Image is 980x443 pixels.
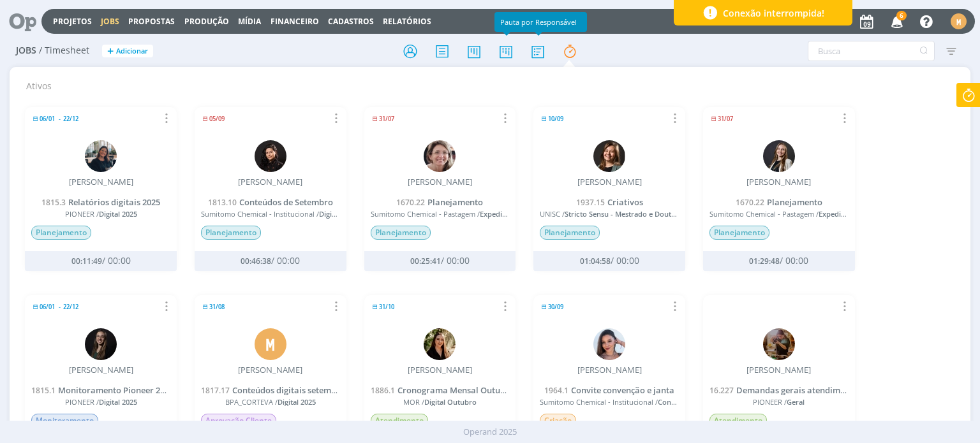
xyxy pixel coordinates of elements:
[41,197,66,208] span: 1815.3
[85,328,117,360] img: N
[71,256,102,266] span: 00:11:49
[85,140,117,172] img: M
[571,384,674,396] span: Convite convenção e janta
[718,116,733,122] span: 31/07
[577,177,642,187] div: [PERSON_NAME]
[723,6,824,20] span: Conexão interrompida!
[232,384,345,396] span: Conteúdos digitais setembro
[736,197,764,208] span: 1670.22
[68,196,160,208] span: Relatórios digitais 2025
[396,197,425,208] span: 1670.22
[767,196,822,208] span: Planejamento
[562,256,657,266] div: / 00:00
[709,210,849,218] span: Sumitomo Chemical - Pastagem /
[54,256,149,266] div: / 00:00
[63,116,78,122] span: 22/12
[278,397,316,407] span: Digital 2025
[39,45,89,56] span: / Timesheet
[565,209,711,219] span: Stricto Sensu - Mestrado e Doutorado 25/26
[31,385,56,396] span: 1815.1
[392,256,487,266] div: / 00:00
[97,17,123,27] button: Jobs
[238,16,261,27] a: Mídia
[371,385,395,396] span: 1886.1
[181,17,233,27] button: Produção
[787,397,805,407] span: Geral
[424,140,456,172] img: A
[59,304,61,310] span: -
[59,116,61,122] span: -
[408,177,472,187] div: [PERSON_NAME]
[99,397,137,407] span: Digital 2025
[709,398,849,406] span: PIONEER /
[951,13,967,29] div: M
[709,414,767,428] span: Atendimento
[746,177,811,187] div: [PERSON_NAME]
[69,365,133,375] div: [PERSON_NAME]
[102,45,153,58] button: +Adicionar
[238,365,302,375] div: [PERSON_NAME]
[53,16,92,27] a: Projetos
[709,385,734,396] span: 16.227
[577,365,642,375] div: [PERSON_NAME]
[234,17,265,27] button: Mídia
[540,226,600,240] span: Planejamento
[16,45,36,56] span: Jobs
[239,196,333,208] span: Conteúdos de Setembro
[209,116,225,122] span: 05/09
[819,209,913,219] span: Expedição da Produtividade
[379,304,394,310] span: 31/10
[709,226,769,240] span: Planejamento
[424,328,456,360] img: C
[31,226,91,240] span: Planejamento
[201,210,340,218] span: Sumitomo Chemical - Institucional /
[896,11,907,20] span: 6
[69,177,133,187] div: [PERSON_NAME]
[580,256,611,266] span: 01:04:58
[379,116,394,122] span: 31/07
[410,256,441,266] span: 00:25:41
[208,197,237,208] span: 1813.10
[49,17,96,27] button: Projetos
[201,414,276,428] span: Aprovação Cliente
[883,10,909,33] button: 6
[379,17,435,27] button: Relatórios
[540,210,679,218] span: UNISC /
[63,304,78,310] span: 22/12
[201,385,230,396] span: 1817.17
[736,196,822,208] a: 1670.22Planejamento
[480,209,574,219] span: Expedição da Produtividade
[763,140,795,172] img: L
[494,12,583,32] div: Pauta por Responsável
[736,384,891,396] span: Demandas gerais atendimento Pioneer
[255,140,286,172] img: L
[26,72,963,92] h2: Ativos
[544,384,674,396] a: 1964.1Convite convenção e janta
[548,116,563,122] span: 10/09
[371,398,510,406] span: MOR /
[371,414,428,428] span: Atendimento
[371,226,431,240] span: Planejamento
[40,116,55,122] span: 06/01
[383,16,431,27] a: Relatórios
[544,385,568,396] span: 1964.1
[271,16,319,27] a: Financeiro
[41,196,160,208] a: 1815.3Relatórios digitais 2025
[101,16,119,27] a: Jobs
[116,47,148,55] span: Adicionar
[746,365,811,375] div: [PERSON_NAME]
[319,209,340,219] span: Digital
[371,210,510,218] span: Sumitomo Chemical - Pastagem /
[540,398,679,406] span: Sumitomo Chemical - Institucional /
[241,256,271,266] span: 00:46:38
[731,256,826,266] div: / 00:00
[576,196,643,208] a: 1937.15Criativos
[709,384,891,396] a: 16.227Demandas gerais atendimento Pioneer
[424,397,477,407] span: Digital Outubro
[397,384,514,396] span: Cronograma Mensal Outubro
[328,16,374,27] span: Cadastros
[427,196,483,208] span: Planejamento
[255,328,286,360] div: M
[576,197,605,208] span: 1937.15
[607,196,643,208] span: Criativos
